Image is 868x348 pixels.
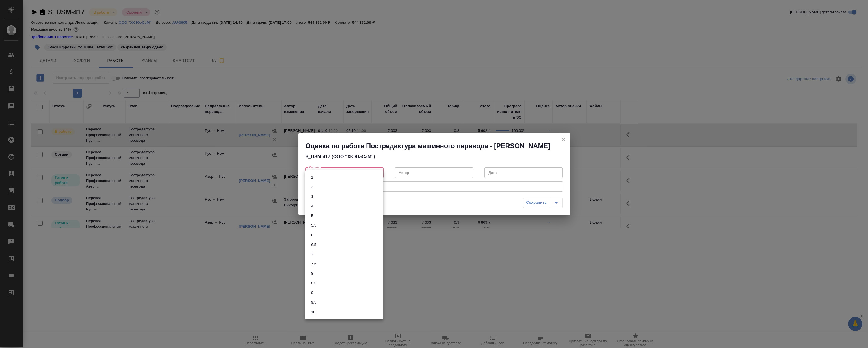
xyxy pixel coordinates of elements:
button: 3 [309,194,315,200]
button: 5 [309,213,315,219]
button: 8 [309,270,315,277]
button: 10 [309,309,317,315]
button: 4 [309,203,315,209]
button: 5.5 [309,222,318,229]
button: 7 [309,251,315,257]
button: 7.5 [309,261,318,267]
button: 9 [309,290,315,296]
button: 9.5 [309,299,318,306]
button: 6.5 [309,242,318,248]
button: 6 [309,232,315,238]
button: 1 [309,174,315,181]
button: 2 [309,184,315,190]
button: 8.5 [309,280,318,286]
